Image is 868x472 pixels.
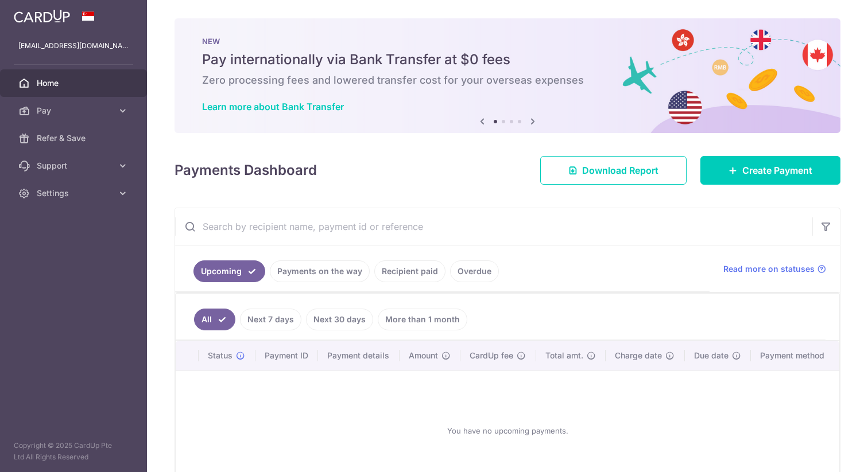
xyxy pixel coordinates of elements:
span: Refer & Save [37,132,113,144]
th: Payment details [318,341,400,370]
a: Read more on statuses [723,263,826,275]
span: Settings [37,188,113,199]
a: Next 30 days [306,309,373,330]
h4: Payments Dashboard [175,160,317,181]
h6: Zero processing fees and lowered transfer cost for your overseas expenses [202,73,813,87]
span: Pay [37,105,113,116]
a: More than 1 month [378,309,467,330]
img: CardUp [14,9,70,23]
span: Status [208,350,232,361]
th: Payment method [751,341,839,370]
span: Support [37,160,113,171]
a: Next 7 days [240,309,301,330]
th: Payment ID [255,341,318,370]
a: Upcoming [193,260,265,282]
a: Recipient paid [374,260,445,282]
span: Home [37,77,113,89]
a: Create Payment [700,156,840,185]
a: Payments on the way [270,260,370,282]
span: Read more on statuses [723,263,815,275]
input: Search by recipient name, payment id or reference [175,208,812,245]
p: [EMAIL_ADDRESS][DOMAIN_NAME] [18,40,129,52]
a: Learn more about Bank Transfer [202,101,344,112]
img: Bank transfer banner [175,18,840,133]
a: All [194,309,235,330]
span: Create Payment [742,163,812,177]
span: Download Report [582,163,658,177]
a: Download Report [540,156,687,185]
span: CardUp fee [470,350,513,361]
a: Overdue [450,260,499,282]
span: Charge date [615,350,662,361]
span: Amount [409,350,438,361]
p: NEW [202,37,813,46]
span: Due date [694,350,728,361]
span: Total amt. [545,350,583,361]
h5: Pay internationally via Bank Transfer at $0 fees [202,50,813,69]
